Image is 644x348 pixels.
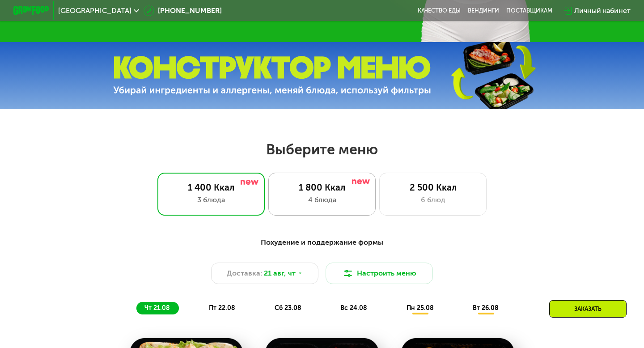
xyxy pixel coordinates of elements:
a: Вендинги [468,7,499,14]
span: пт 22.08 [209,304,235,312]
div: 4 блюда [278,195,366,205]
div: 6 блюд [389,195,477,205]
a: [PHONE_NUMBER] [144,5,222,16]
div: 1 400 Ккал [167,182,255,193]
div: Заказать [549,300,627,318]
div: 3 блюда [167,195,255,205]
div: 2 500 Ккал [389,182,477,193]
button: Настроить меню [326,263,433,284]
span: вс 24.08 [340,304,367,312]
span: чт 21.08 [144,304,170,312]
span: пн 25.08 [407,304,434,312]
h2: Выберите меню [29,140,615,158]
div: поставщикам [506,7,552,14]
span: вт 26.08 [473,304,499,312]
div: 1 800 Ккал [278,182,366,193]
span: сб 23.08 [275,304,301,312]
span: 21 авг, чт [264,268,296,279]
span: [GEOGRAPHIC_DATA] [58,7,131,14]
a: Качество еды [418,7,461,14]
div: Личный кабинет [574,5,631,16]
div: Похудение и поддержание формы [57,237,587,248]
span: Доставка: [227,268,262,279]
